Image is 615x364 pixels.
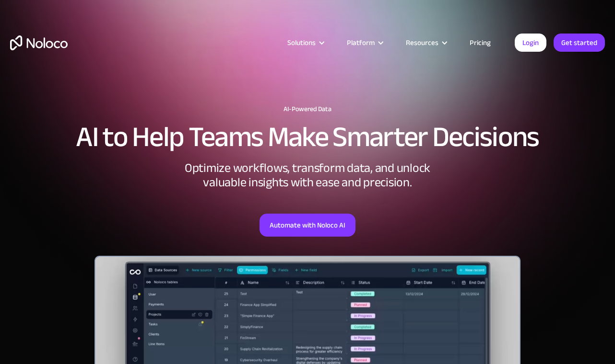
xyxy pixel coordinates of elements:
[275,36,335,49] div: Solutions
[406,36,438,49] div: Resources
[394,36,458,49] div: Resources
[335,36,394,49] div: Platform
[554,34,605,52] a: Get started
[10,105,605,113] h1: AI-Powered Data
[458,36,503,49] a: Pricing
[347,36,375,49] div: Platform
[10,123,605,151] h2: AI to Help Teams Make Smarter Decisions
[287,36,316,49] div: Solutions
[10,35,68,50] a: home
[260,214,355,237] a: Automate with Noloco AI
[515,34,546,52] a: Login
[164,161,451,190] div: Optimize workflows, transform data, and unlock valuable insights with ease and precision.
